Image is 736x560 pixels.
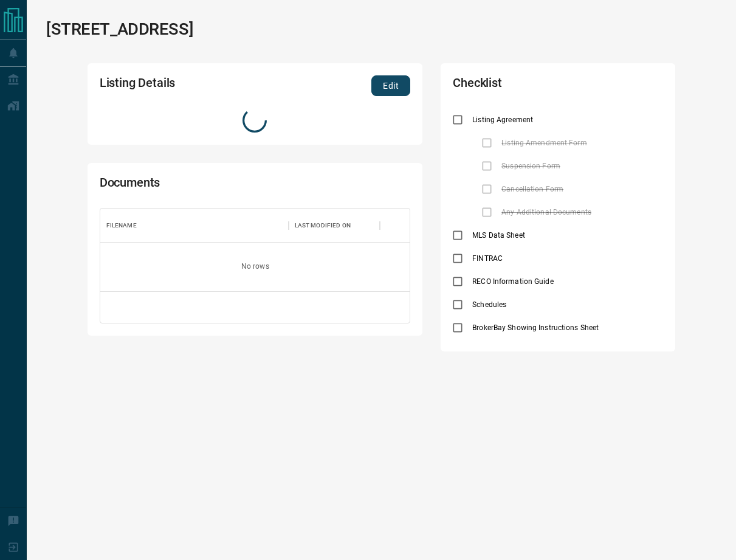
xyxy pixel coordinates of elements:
[371,75,410,96] button: Edit
[106,209,137,243] div: Filename
[498,137,590,148] span: Listing Amendment Form
[469,299,509,310] span: Schedules
[100,75,286,96] h2: Listing Details
[453,75,579,96] h2: Checklist
[469,253,506,264] span: FINTRAC
[498,207,594,218] span: Any Additional Documents
[469,230,528,241] span: MLS Data Sheet
[469,322,602,333] span: BrokerBay Showing Instructions Sheet
[289,209,380,243] div: Last Modified On
[100,175,286,196] h2: Documents
[469,276,556,287] span: RECO Information Guide
[46,19,193,39] h1: [STREET_ADDRESS]
[100,209,289,243] div: Filename
[498,161,563,171] span: Suspension Form
[469,114,536,125] span: Listing Agreement
[295,209,351,243] div: Last Modified On
[498,184,566,195] span: Cancellation Form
